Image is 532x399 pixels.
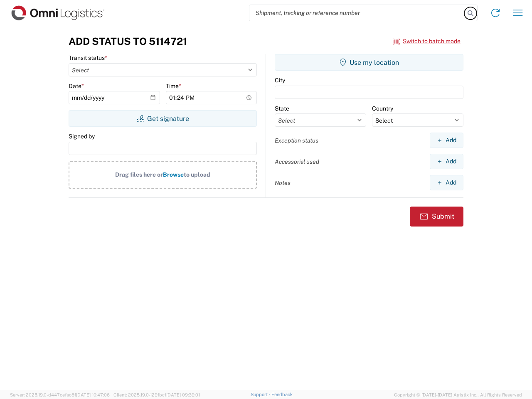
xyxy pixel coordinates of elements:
label: Notes [275,179,291,187]
input: Shipment, tracking or reference number [249,5,465,21]
button: Add [430,133,463,148]
label: Transit status [69,54,107,62]
button: Add [430,154,463,169]
h3: Add Status to 5114721 [69,35,187,47]
span: Browse [163,171,184,178]
span: [DATE] 09:39:01 [166,392,200,397]
label: Exception status [275,137,318,144]
span: [DATE] 10:47:06 [76,392,110,397]
span: Server: 2025.19.0-d447cefac8f [10,392,110,397]
span: Copyright © [DATE]-[DATE] Agistix Inc., All Rights Reserved [394,391,522,399]
label: City [275,76,285,84]
span: to upload [184,171,210,178]
label: State [275,105,289,112]
button: Get signature [69,110,257,127]
a: Support [251,392,271,397]
span: Drag files here or [115,171,163,178]
a: Feedback [271,392,293,397]
label: Accessorial used [275,158,319,165]
label: Time [166,82,181,90]
button: Switch to batch mode [393,34,461,48]
label: Date [69,82,84,90]
button: Submit [410,207,463,227]
label: Country [372,105,393,112]
label: Signed by [69,133,95,140]
button: Use my location [275,54,463,71]
span: Client: 2025.19.0-129fbcf [113,392,200,397]
button: Add [430,175,463,190]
